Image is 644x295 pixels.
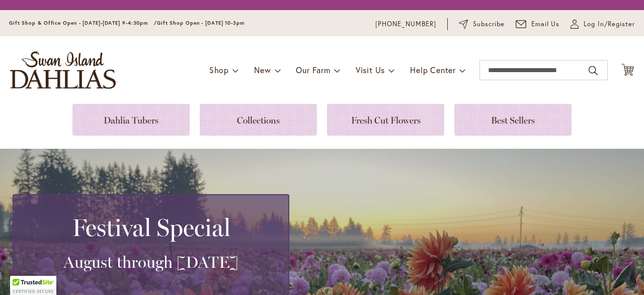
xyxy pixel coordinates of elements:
[254,65,271,75] span: New
[410,65,456,75] span: Help Center
[26,213,276,242] h2: Festival Special
[473,19,505,29] span: Subscribe
[375,19,436,29] a: [PHONE_NUMBER]
[531,19,560,29] span: Email Us
[209,65,229,75] span: Shop
[356,65,385,75] span: Visit Us
[459,19,505,29] a: Subscribe
[296,65,330,75] span: Our Farm
[589,63,598,79] button: Search
[571,19,635,29] a: Log In/Register
[10,51,116,89] a: store logo
[157,20,245,26] span: Gift Shop Open - [DATE] 10-3pm
[26,252,276,272] h3: August through [DATE]
[9,20,157,26] span: Gift Shop & Office Open - [DATE]-[DATE] 9-4:30pm /
[584,19,635,29] span: Log In/Register
[516,19,560,29] a: Email Us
